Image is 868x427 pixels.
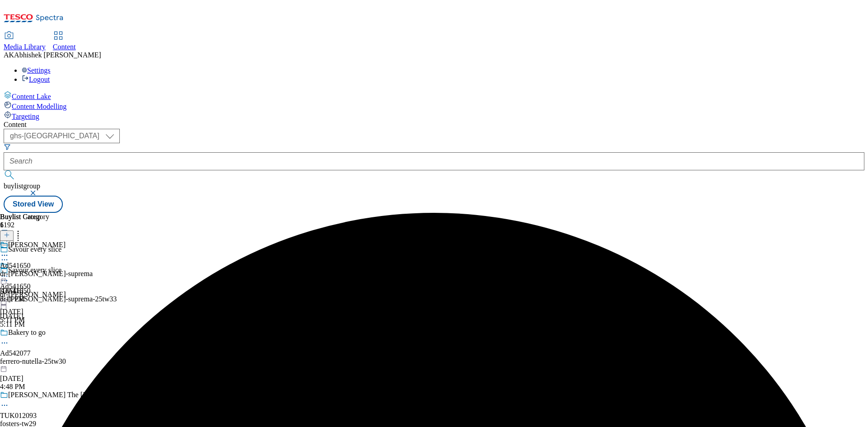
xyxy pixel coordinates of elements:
[12,103,66,110] span: Content Modelling
[4,196,63,213] button: Stored View
[4,182,40,190] span: buylistgroup
[4,111,864,121] a: Targeting
[12,113,39,120] span: Targeting
[12,93,51,100] span: Content Lake
[22,66,51,74] a: Settings
[14,51,101,59] span: Abhishek [PERSON_NAME]
[8,241,66,249] div: [PERSON_NAME]
[53,32,76,51] a: Content
[8,391,159,399] div: [PERSON_NAME] The [PERSON_NAME] Nectar
[22,75,50,83] a: Logout
[4,91,864,101] a: Content Lake
[53,43,76,51] span: Content
[8,328,46,337] div: Bakery to go
[4,121,864,129] div: Content
[4,32,46,51] a: Media Library
[4,152,864,170] input: Search
[4,143,11,150] svg: Search Filters
[4,101,864,111] a: Content Modelling
[4,43,46,51] span: Media Library
[4,51,14,59] span: AK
